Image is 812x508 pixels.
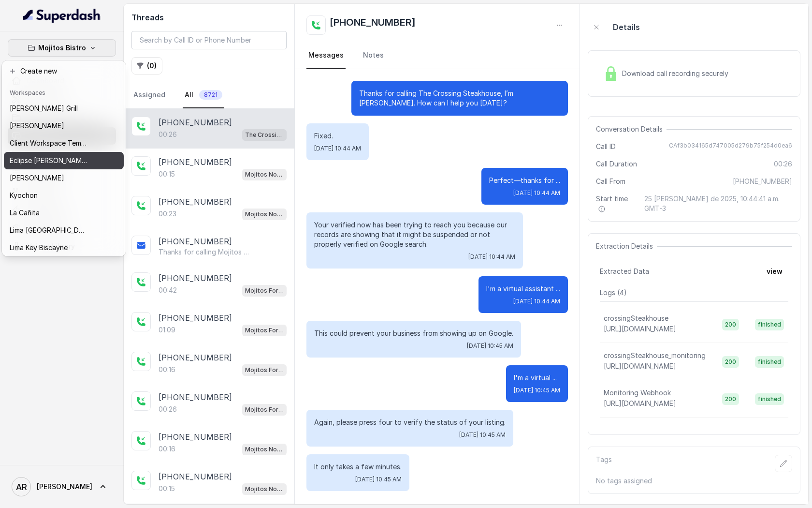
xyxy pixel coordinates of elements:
[10,137,87,149] p: Client Workspace Template
[10,242,68,254] p: Lima Key Biscayne
[10,103,78,114] p: [PERSON_NAME] Grill
[4,62,124,80] button: Create new
[10,207,40,219] p: La Cañita
[10,120,64,132] p: [PERSON_NAME]
[2,60,126,256] div: Mojitos Bistro
[10,224,87,236] p: Lima [GEOGRAPHIC_DATA]
[10,172,64,184] p: [PERSON_NAME]
[10,155,87,166] p: Eclipse [PERSON_NAME]
[8,39,116,57] button: Mojitos Bistro
[38,42,86,54] p: Mojitos Bistro
[4,84,124,100] header: Workspaces
[10,190,38,201] p: Kyochon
